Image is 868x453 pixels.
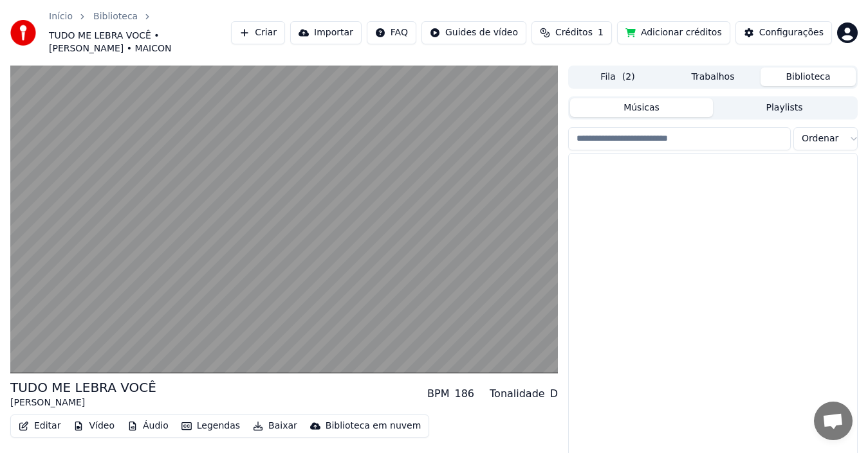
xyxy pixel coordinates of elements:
[454,386,474,402] div: 186
[10,396,156,409] div: [PERSON_NAME]
[713,98,856,117] button: Playlists
[367,21,416,44] button: FAQ
[14,417,66,435] button: Editar
[49,30,231,55] span: TUDO ME LEBRA VOCÊ • [PERSON_NAME] • MAICON
[231,21,285,44] button: Criar
[617,21,730,44] button: Adicionar créditos
[68,417,120,435] button: Vídeo
[176,417,245,435] button: Legendas
[490,386,545,402] div: Tonalidade
[622,71,635,84] span: ( 2 )
[290,21,362,44] button: Importar
[122,417,174,435] button: Áudio
[427,386,449,402] div: BPM
[10,20,36,46] img: youka
[555,26,593,39] span: Créditos
[761,67,856,86] button: Biblioteca
[735,21,832,44] button: Configurações
[759,26,824,39] div: Configurações
[326,420,421,432] div: Biblioteca em nuvem
[421,21,526,44] button: Guides de vídeo
[814,402,853,440] div: Bate-papo aberto
[531,21,612,44] button: Créditos1
[570,67,665,86] button: Fila
[10,378,156,396] div: TUDO ME LEBRA VOCÊ
[550,386,558,402] div: D
[49,10,231,55] nav: breadcrumb
[802,132,838,145] span: Ordenar
[248,417,302,435] button: Baixar
[598,26,604,39] span: 1
[570,98,713,117] button: Músicas
[93,10,138,23] a: Biblioteca
[665,67,761,86] button: Trabalhos
[49,10,73,23] a: Início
